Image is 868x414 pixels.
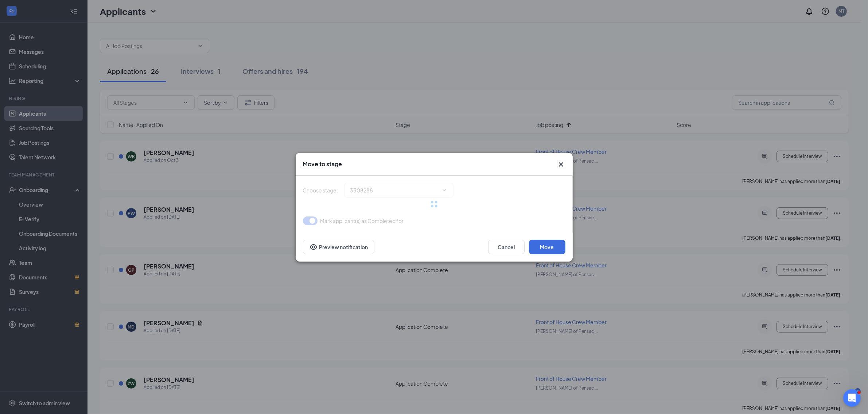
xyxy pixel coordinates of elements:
button: Preview notificationEye [303,240,374,254]
iframe: Intercom live chat [843,389,861,407]
button: Cancel [488,240,525,254]
button: Close [557,160,565,169]
h3: Move to stage [303,160,342,168]
button: Move [529,240,565,254]
svg: Cross [557,160,565,169]
svg: Eye [309,243,318,251]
